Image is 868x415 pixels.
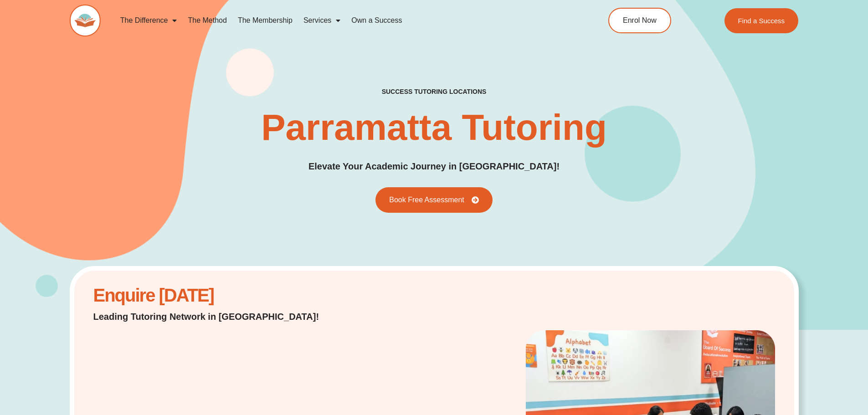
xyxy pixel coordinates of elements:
[724,8,799,33] a: Find a Success
[738,17,785,24] span: Find a Success
[93,310,343,323] p: Leading Tutoring Network in [GEOGRAPHIC_DATA]!
[115,10,567,31] nav: Menu
[389,196,464,204] span: Book Free Assessment
[298,10,346,31] a: Services
[346,10,407,31] a: Own a Success
[261,109,607,146] h1: Parramatta Tutoring
[608,8,671,33] a: Enrol Now
[182,10,232,31] a: The Method
[382,87,487,96] h2: success tutoring locations
[93,290,343,301] h2: Enquire [DATE]
[232,10,298,31] a: The Membership
[115,10,183,31] a: The Difference
[623,17,657,24] span: Enrol Now
[308,159,560,174] p: Elevate Your Academic Journey in [GEOGRAPHIC_DATA]!
[375,187,493,213] a: Book Free Assessment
